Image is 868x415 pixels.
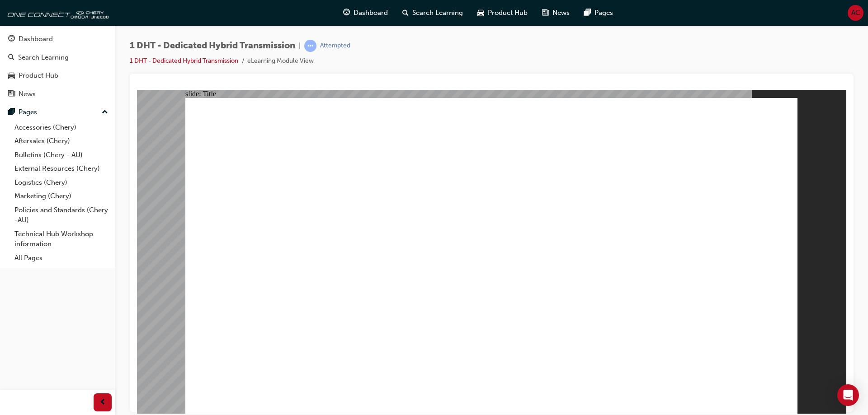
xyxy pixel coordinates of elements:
[4,86,112,103] a: News
[851,8,860,18] span: AC
[4,104,112,121] button: Pages
[470,4,535,22] a: car-iconProduct Hub
[4,49,112,66] a: Search Learning
[11,203,112,227] a: Policies and Standards (Chery -AU)
[395,4,470,22] a: search-iconSearch Learning
[19,107,37,117] div: Pages
[99,397,106,408] span: prev-icon
[18,52,69,63] div: Search Learning
[354,8,388,18] span: Dashboard
[584,7,591,19] span: pages-icon
[837,384,859,406] div: Open Intercom Messenger
[130,41,295,51] span: 1 DHT - Dedicated Hybrid Transmission
[102,107,108,118] span: up-icon
[402,7,409,19] span: search-icon
[320,42,350,50] div: Attempted
[8,108,15,117] span: pages-icon
[5,4,108,22] img: oneconnect
[11,134,112,148] a: Aftersales (Chery)
[11,148,112,162] a: Bulletins (Chery - AU)
[11,162,112,176] a: External Resources (Chery)
[8,54,14,62] span: search-icon
[577,4,620,22] a: pages-iconPages
[594,8,613,18] span: Pages
[130,57,238,65] a: 1 DHT - Dedicated Hybrid Transmission
[552,8,570,18] span: News
[11,176,112,190] a: Logistics (Chery)
[299,41,301,51] span: |
[477,7,484,19] span: car-icon
[11,227,112,251] a: Technical Hub Workshop information
[4,29,112,104] button: DashboardSearch LearningProduct HubNews
[336,4,395,22] a: guage-iconDashboard
[8,72,15,80] span: car-icon
[535,4,577,22] a: news-iconNews
[11,189,112,203] a: Marketing (Chery)
[8,90,15,98] span: news-icon
[8,35,15,43] span: guage-icon
[247,56,314,66] li: eLearning Module View
[848,5,863,21] button: AC
[4,67,112,84] a: Product Hub
[412,8,463,18] span: Search Learning
[19,89,36,99] div: News
[4,31,112,47] a: Dashboard
[11,251,112,265] a: All Pages
[488,8,528,18] span: Product Hub
[343,7,350,19] span: guage-icon
[19,34,53,44] div: Dashboard
[19,70,58,81] div: Product Hub
[542,7,549,19] span: news-icon
[11,121,112,135] a: Accessories (Chery)
[304,40,316,52] span: learningRecordVerb_ATTEMPT-icon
